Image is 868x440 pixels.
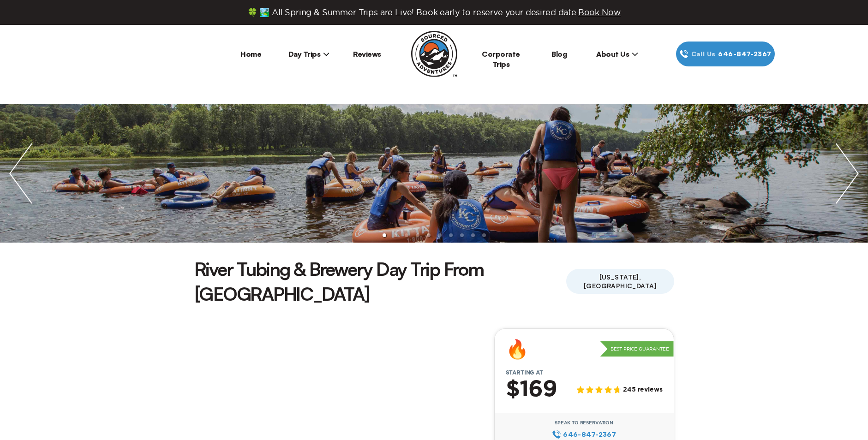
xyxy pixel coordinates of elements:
[826,104,868,243] img: next slide / item
[506,378,557,402] h2: $169
[438,233,442,237] li: slide item 6
[411,31,457,77] img: Sourced Adventures company logo
[353,49,381,59] a: Reviews
[460,233,464,237] li: slide item 8
[288,49,330,59] span: Day Trips
[596,49,638,59] span: About Us
[600,341,674,357] p: Best Price Guarantee
[482,49,520,69] a: Corporate Trips
[718,49,771,59] span: 646‍-847‍-2367
[566,269,674,294] span: [US_STATE], [GEOGRAPHIC_DATA]
[506,340,529,358] div: 🔥
[495,369,554,376] span: Starting at
[240,49,261,59] a: Home
[676,42,775,66] a: Call Us646‍-847‍-2367
[471,233,475,237] li: slide item 9
[247,7,621,18] span: 🍀 🏞️ All Spring & Summer Trips are Live! Book early to reserve your desired date.
[555,420,613,426] span: Speak to Reservation
[427,233,431,237] li: slide item 5
[551,49,567,59] a: Blog
[405,233,408,237] li: slide item 3
[552,429,616,440] a: 646‍-847‍-2367
[194,256,567,306] h1: River Tubing & Brewery Day Trip From [GEOGRAPHIC_DATA]
[563,429,616,440] span: 646‍-847‍-2367
[623,386,662,394] span: 245 reviews
[394,233,397,237] li: slide item 2
[482,233,486,237] li: slide item 10
[688,49,718,59] span: Call Us
[383,233,386,237] li: slide item 1
[449,233,453,237] li: slide item 7
[416,233,419,237] li: slide item 4
[578,8,621,17] span: Book Now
